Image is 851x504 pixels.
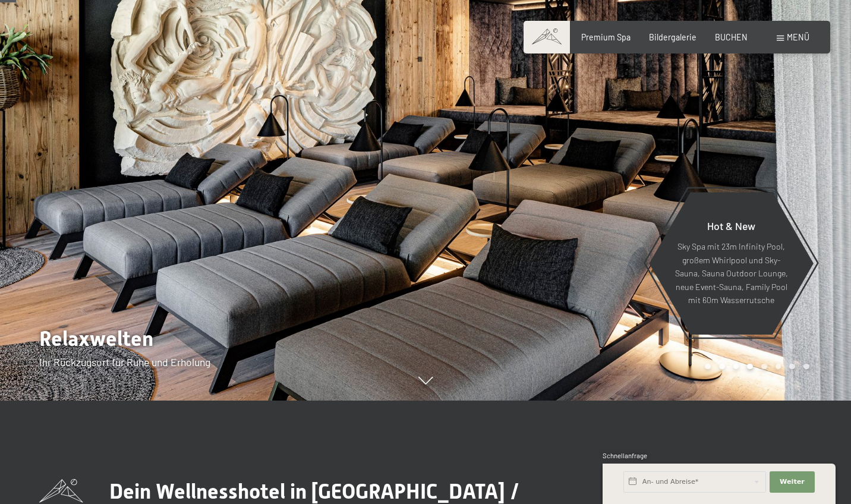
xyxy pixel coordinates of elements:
[715,32,748,42] a: BUCHEN
[581,32,631,42] a: Premium Spa
[701,364,809,370] div: Carousel Pagination
[648,191,814,335] a: Hot & New Sky Spa mit 23m Infinity Pool, großem Whirlpool und Sky-Sauna, Sauna Outdoor Lounge, ne...
[705,364,711,370] div: Carousel Page 1
[747,364,753,370] div: Carousel Page 4 (Current Slide)
[787,32,809,42] span: Menü
[733,364,739,370] div: Carousel Page 3
[761,364,767,370] div: Carousel Page 5
[649,32,696,42] a: Bildergalerie
[603,452,647,459] span: Schnellanfrage
[719,364,725,370] div: Carousel Page 2
[707,219,755,232] span: Hot & New
[789,364,795,370] div: Carousel Page 7
[803,364,809,370] div: Carousel Page 8
[776,364,781,370] div: Carousel Page 6
[675,240,788,307] p: Sky Spa mit 23m Infinity Pool, großem Whirlpool und Sky-Sauna, Sauna Outdoor Lounge, neue Event-S...
[770,471,815,493] button: Weiter
[780,477,805,487] span: Weiter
